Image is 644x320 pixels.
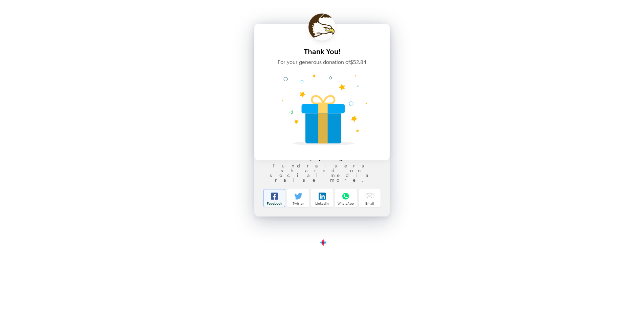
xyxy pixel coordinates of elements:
[261,47,383,55] div: Thank You!
[262,155,382,161] div: Help by Sharing
[335,189,356,207] a: WhatsApp
[350,59,366,65] span: $52.84
[254,59,390,65] div: For your generous donation of
[264,202,285,205] div: Facebook
[287,189,309,207] a: Twitter
[311,189,333,207] a: LinkedIn
[263,189,285,207] a: Facebook
[312,202,332,205] div: LinkedIn
[293,240,351,245] a: Secure DonationsPowered byGiveForms
[359,189,381,207] a: Email
[287,202,308,205] div: Twitter
[262,163,382,182] div: Fundraisers shared on social media raise more.
[335,202,356,205] div: WhatsApp
[359,202,380,205] div: Email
